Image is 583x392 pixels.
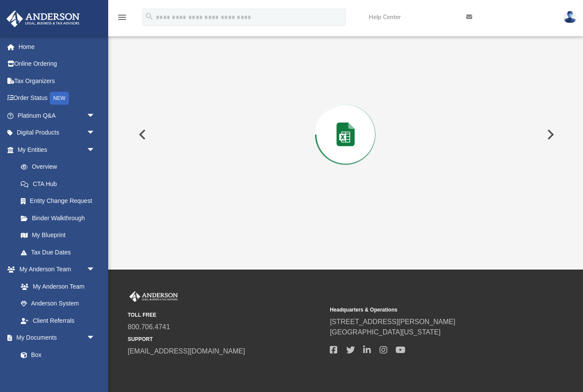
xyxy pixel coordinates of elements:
a: Client Referrals [12,312,104,329]
a: My Entitiesarrow_drop_down [6,141,108,158]
a: [EMAIL_ADDRESS][DOMAIN_NAME] [128,347,245,355]
button: Next File [540,122,559,147]
span: arrow_drop_down [87,124,104,142]
img: User Pic [564,11,577,23]
a: 800.706.4741 [128,323,170,331]
a: Online Ordering [6,55,108,73]
a: My Blueprint [12,227,104,244]
img: Anderson Advisors Platinum Portal [4,10,82,27]
a: Binder Walkthrough [12,209,108,227]
a: Order StatusNEW [6,90,108,107]
a: [GEOGRAPHIC_DATA][US_STATE] [330,328,441,336]
a: Digital Productsarrow_drop_down [6,124,108,141]
a: [STREET_ADDRESS][PERSON_NAME] [330,318,455,325]
img: Anderson Advisors Platinum Portal [128,291,180,302]
span: arrow_drop_down [87,261,104,279]
small: Headquarters & Operations [330,306,526,314]
span: arrow_drop_down [87,141,104,159]
a: menu [117,16,127,22]
a: Overview [12,158,108,176]
div: NEW [50,92,69,105]
a: CTA Hub [12,175,108,193]
i: search [145,12,154,21]
a: Box [12,346,100,363]
small: TOLL FREE [128,311,324,319]
a: Tax Due Dates [12,244,108,261]
a: Platinum Q&Aarrow_drop_down [6,107,108,124]
a: Tax Organizers [6,72,108,90]
small: SUPPORT [128,335,324,343]
a: Home [6,38,108,55]
a: My Documentsarrow_drop_down [6,329,104,347]
a: Entity Change Request [12,193,108,210]
button: Previous File [132,122,151,147]
a: My Anderson Teamarrow_drop_down [6,261,104,278]
span: arrow_drop_down [87,329,104,347]
a: Anderson System [12,295,104,312]
a: My Anderson Team [12,278,100,295]
span: arrow_drop_down [87,107,104,125]
i: menu [117,12,127,22]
